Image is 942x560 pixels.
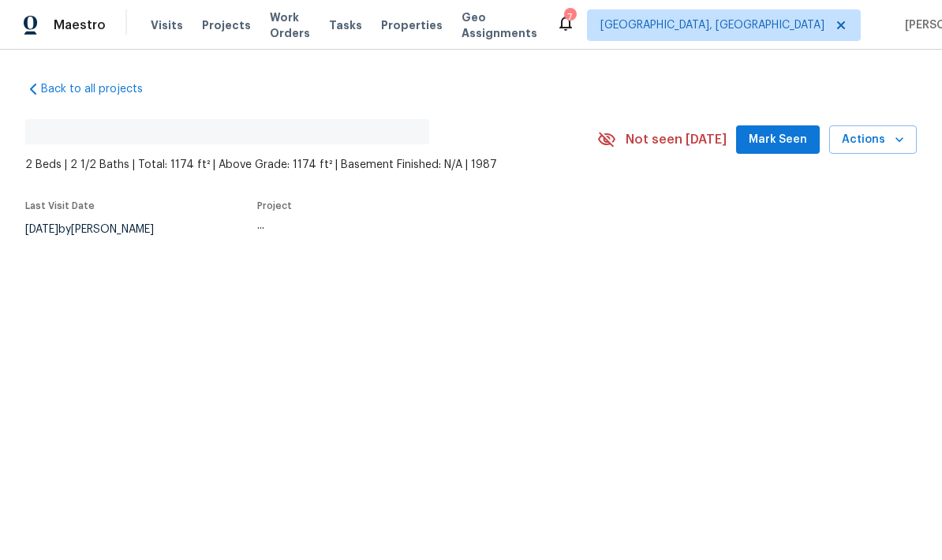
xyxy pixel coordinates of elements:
button: Mark Seen [736,125,820,155]
span: Work Orders [270,9,310,41]
span: [DATE] [25,224,58,235]
div: ... [257,220,560,231]
span: Last Visit Date [25,201,95,211]
span: Tasks [329,20,362,31]
span: [GEOGRAPHIC_DATA], [GEOGRAPHIC_DATA] [600,17,824,33]
span: Mark Seen [749,130,807,150]
div: 7 [564,9,575,25]
span: Properties [381,17,443,33]
span: Geo Assignments [462,9,537,41]
button: Actions [829,125,917,155]
a: Back to all projects [25,81,177,97]
span: Projects [202,17,251,33]
span: Visits [151,17,183,33]
span: 2 Beds | 2 1/2 Baths | Total: 1174 ft² | Above Grade: 1174 ft² | Basement Finished: N/A | 1987 [25,157,597,173]
span: Maestro [54,17,106,33]
span: Project [257,201,292,211]
span: Not seen [DATE] [626,132,727,147]
div: by [PERSON_NAME] [25,220,173,239]
span: Actions [842,130,904,150]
